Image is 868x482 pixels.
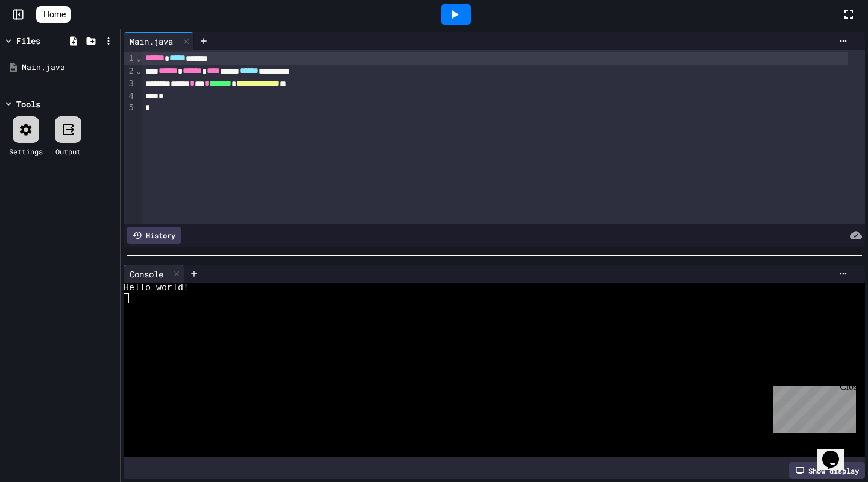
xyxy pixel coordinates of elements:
div: Chat with us now!Close [5,5,83,77]
div: Main.java [22,62,116,74]
div: 4 [124,90,136,103]
div: Settings [9,146,43,157]
iframe: chat widget [817,434,856,470]
iframe: chat widget [768,381,856,433]
div: Show display [789,462,865,479]
div: Tools [16,98,40,110]
div: Main.java [124,32,194,50]
div: 1 [124,52,136,65]
div: History [127,227,181,244]
div: Output [55,146,81,157]
span: Fold line [136,66,142,75]
span: Hello world! [124,283,189,293]
div: Main.java [124,35,179,48]
div: Console [124,265,184,283]
span: Home [43,8,66,21]
div: 5 [124,102,136,114]
span: Fold line [136,53,142,63]
div: Console [124,268,169,281]
div: Files [16,34,40,47]
div: 3 [124,78,136,90]
a: Home [36,6,71,23]
div: 2 [124,65,136,78]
